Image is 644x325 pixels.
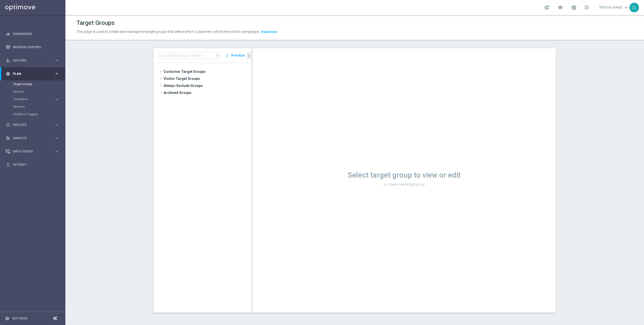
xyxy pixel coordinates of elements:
[12,317,27,320] a: Settings
[13,40,59,54] a: Mission Control
[216,53,220,58] span: search
[230,52,246,59] button: Prioritize
[76,30,260,34] span: This page is used to create and manage the target groups that define which customers will receive...
[6,72,10,76] i: gps_fixed
[13,112,52,116] a: Realtime Triggers
[13,111,65,118] div: Realtime Triggers
[13,98,54,101] div: Templates
[623,5,629,10] span: keyboard_arrow_down
[13,98,49,101] span: Templates
[6,158,59,171] div: Optibot
[13,103,65,111] div: Streams
[13,82,52,86] a: Target Groups
[6,123,10,127] i: play_circle_outline
[54,122,59,127] i: keyboard_arrow_right
[13,123,54,126] span: Execute
[13,59,54,62] span: Explore
[54,136,59,140] i: keyboard_arrow_right
[13,88,65,95] div: Actions
[13,158,59,171] a: Optibot
[629,3,639,12] div: SL
[13,72,54,75] span: Plan
[6,72,54,76] div: Plan
[225,52,230,59] i: more_vert
[6,45,59,49] button: Mission Control
[54,149,59,154] i: keyboard_arrow_right
[6,136,10,140] i: track_changes
[54,58,59,63] i: keyboard_arrow_right
[6,59,59,63] button: person_search Explore keyboard_arrow_right
[76,19,115,27] h1: Target Groups
[261,29,278,35] button: Read more
[13,137,54,140] span: Analyze
[252,171,556,180] h1: Select target group to view or edit
[6,58,54,63] div: Explore
[159,52,221,59] input: Quick find group or folder
[6,58,10,63] i: person_search
[164,82,252,89] span: Always-Exclude Groups
[164,89,252,96] span: Archived Groups
[599,4,629,11] a: [PERSON_NAME]keyboard_arrow_down
[6,149,54,154] div: Data Studio
[13,90,52,94] a: Actions
[13,80,65,88] div: Target Groups
[6,32,10,36] i: equalizer
[54,97,59,102] i: keyboard_arrow_right
[6,162,10,167] i: lightbulb
[6,27,59,40] div: Dashboard
[13,105,52,109] a: Streams
[6,123,59,127] button: play_circle_outline Execute keyboard_arrow_right
[164,68,252,75] span: Customer Target Groups
[247,52,252,59] button: chevron_left
[6,149,59,153] button: Data Studio keyboard_arrow_right
[6,136,54,140] div: Analyze
[6,32,59,36] button: equalizer Dashboard
[252,182,556,187] p: or create new target group
[6,136,59,140] button: track_changes Analyze keyboard_arrow_right
[557,5,563,10] span: school
[247,53,252,58] i: chevron_left
[54,71,59,76] i: keyboard_arrow_right
[13,27,59,40] a: Dashboard
[164,75,252,82] span: Visitor Target Groups
[6,163,59,167] button: lightbulb Optibot
[6,72,59,76] button: gps_fixed Plan keyboard_arrow_right
[13,97,59,101] button: Templates keyboard_arrow_right
[6,123,54,127] div: Execute
[6,40,59,54] div: Mission Control
[13,95,65,103] div: Templates
[5,316,10,321] i: settings
[13,150,54,153] span: Data Studio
